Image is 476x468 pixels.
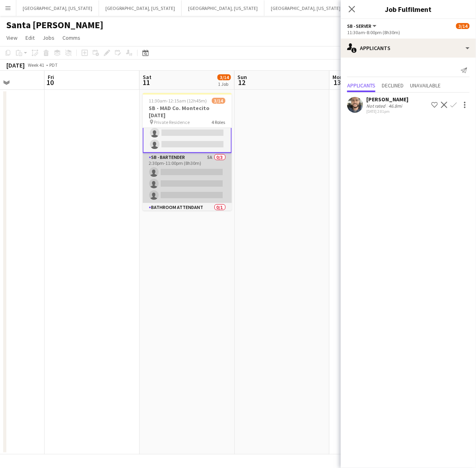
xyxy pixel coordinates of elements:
span: 11 [142,78,152,87]
div: [DATE] 2:01pm [366,109,408,114]
div: 1 Job [218,81,231,87]
span: 13 [332,78,343,87]
h3: Job Fulfilment [341,4,476,14]
div: 46.8mi [387,103,404,109]
a: Comms [59,33,84,43]
app-card-role: Bathroom Attendant0/13:45pm-11:00pm (7h15m) [143,203,232,230]
div: Not rated [366,103,387,109]
a: View [3,33,21,43]
span: Comms [62,34,80,41]
span: 12 [237,78,247,87]
span: View [6,34,17,41]
span: 3/14 [212,98,225,104]
span: Private Residence [154,119,190,125]
a: Jobs [39,33,58,43]
h1: Santa [PERSON_NAME] [6,19,103,31]
span: 3/14 [456,23,470,29]
span: Fri [48,73,54,81]
span: SB - Server [347,23,371,29]
div: 11:30am-8:00pm (8h30m) [347,29,470,35]
span: Jobs [43,34,54,41]
button: [GEOGRAPHIC_DATA], [US_STATE] [99,0,182,16]
button: SB - Server [347,23,378,29]
span: Sat [143,73,152,81]
div: [DATE] [6,61,25,69]
span: Week 41 [26,62,46,68]
span: 4 Roles [212,119,225,125]
span: Sun [238,73,247,81]
span: Applicants [347,83,375,88]
span: Edit [25,34,35,41]
div: Applicants [341,39,476,58]
button: [GEOGRAPHIC_DATA], [US_STATE] [16,0,99,16]
h3: SB - MAD Co. Montecito [DATE] [143,104,232,119]
div: PDT [49,62,58,68]
span: 11:30am-12:15am (12h45m) (Sun) [149,98,212,104]
span: Unavailable [410,83,441,88]
span: 10 [47,78,54,87]
app-card-role: SB - Bartender5A0/32:30pm-11:00pm (8h30m) [143,153,232,203]
span: 3/14 [218,74,231,80]
app-job-card: 11:30am-12:15am (12h45m) (Sun)3/14SB - MAD Co. Montecito [DATE] Private Residence4 Roles[PERSON_N... [143,93,232,211]
button: [GEOGRAPHIC_DATA], [US_STATE] [182,0,264,16]
span: Mon [333,73,343,81]
span: Declined [382,83,404,88]
div: [PERSON_NAME] [366,96,408,103]
button: [GEOGRAPHIC_DATA], [US_STATE] [264,0,347,16]
a: Edit [22,33,38,43]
